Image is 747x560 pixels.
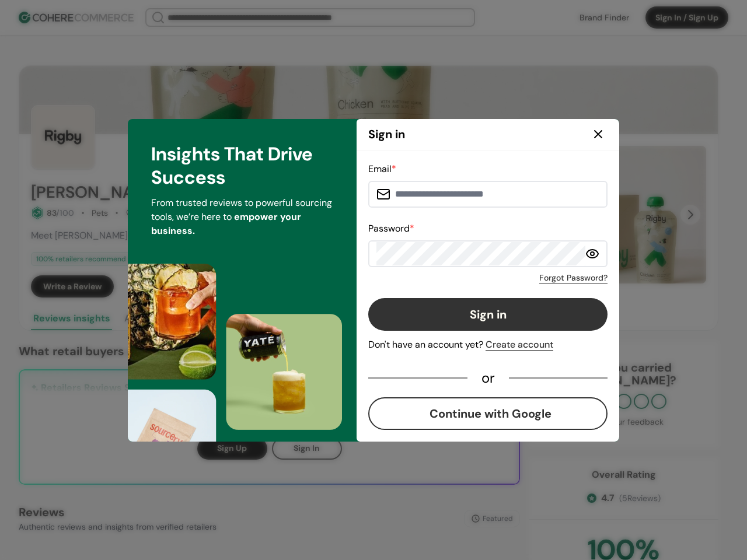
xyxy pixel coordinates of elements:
label: Password [368,222,414,235]
h3: Insights That Drive Success [151,142,333,189]
span: empower your business. [151,211,301,237]
label: Email [368,163,396,175]
button: Sign in [368,298,608,331]
div: Create account [486,338,553,352]
h2: Sign in [368,125,405,143]
a: Forgot Password? [539,272,608,284]
p: From trusted reviews to powerful sourcing tools, we’re here to [151,196,333,238]
button: Continue with Google [368,397,608,430]
div: or [467,373,509,383]
div: Don't have an account yet? [368,338,608,352]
